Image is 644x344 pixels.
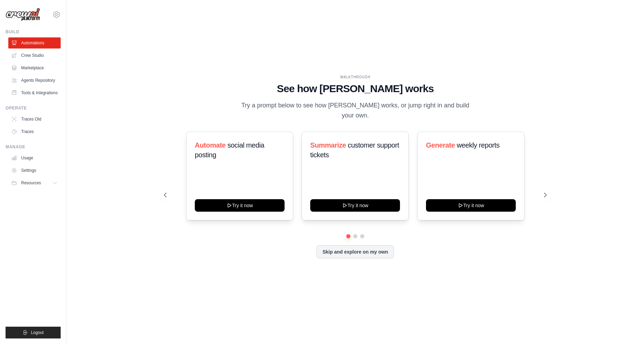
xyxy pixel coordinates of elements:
span: Generate [426,141,455,149]
span: Automate [195,141,226,149]
h1: See how [PERSON_NAME] works [164,82,547,95]
a: Marketplace [8,62,61,73]
button: Logout [6,327,61,338]
button: Try it now [195,199,285,212]
a: Traces [8,126,61,137]
button: Try it now [426,199,516,212]
div: WALKTHROUGH [164,74,547,80]
iframe: Chat Widget [609,311,644,344]
div: Build [6,29,61,35]
p: Try a prompt below to see how [PERSON_NAME] works, or jump right in and build your own. [239,100,472,121]
a: Agents Repository [8,75,61,86]
a: Automations [8,37,61,48]
div: Operate [6,105,61,111]
a: Crew Studio [8,50,61,61]
img: Logo [6,8,40,21]
button: Try it now [310,199,400,212]
span: Logout [31,330,44,335]
span: social media posting [195,141,264,159]
span: Resources [21,180,41,186]
a: Usage [8,152,61,164]
span: Summarize [310,141,346,149]
a: Settings [8,165,61,176]
a: Traces Old [8,114,61,125]
button: Resources [8,177,61,188]
button: Skip and explore on my own [316,245,394,258]
span: weekly reports [456,141,499,149]
div: Manage [6,144,61,150]
a: Tools & Integrations [8,87,61,98]
span: customer support tickets [310,141,399,159]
